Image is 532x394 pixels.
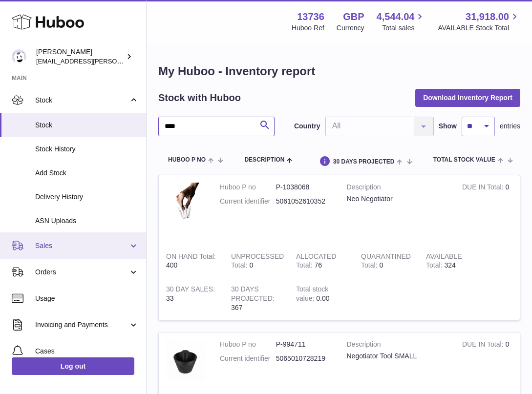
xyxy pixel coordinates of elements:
[347,183,447,194] strong: Description
[35,320,128,330] span: Invoicing and Payments
[455,175,520,245] td: 0
[419,245,484,278] td: 324
[220,340,276,349] dt: Huboo P no
[231,285,275,305] strong: 30 DAYS PROJECTED
[379,261,383,269] span: 0
[158,63,520,79] h1: My Huboo - Inventory report
[220,197,276,206] dt: Current identifier
[296,252,336,272] strong: ALLOCATED Total
[224,245,289,278] td: 0
[168,157,206,163] span: Huboo P no
[166,285,215,295] strong: 30 DAY SALES
[224,277,289,320] td: 367
[294,122,320,131] label: Country
[276,354,332,363] dd: 5065010728219
[166,340,205,380] img: product image
[220,354,276,363] dt: Current identifier
[296,285,328,305] strong: Total stock value
[289,245,354,278] td: 76
[377,10,426,33] a: 4,544.04 Total sales
[438,23,520,33] span: AVAILABLE Stock Total
[347,352,447,361] div: Negotiator Tool SMALL
[276,183,332,192] dd: P-1038068
[35,268,128,277] span: Orders
[347,194,447,204] div: Neo Negotiator
[439,122,457,131] label: Show
[316,294,329,302] span: 0.00
[36,57,196,65] span: [EMAIL_ADDRESS][PERSON_NAME][DOMAIN_NAME]
[276,197,332,206] dd: 5061052610352
[220,183,276,192] dt: Huboo P no
[462,340,505,351] strong: DUE IN Total
[159,277,224,320] td: 33
[297,10,324,23] strong: 13736
[426,252,462,272] strong: AVAILABLE Total
[462,183,505,193] strong: DUE IN Total
[438,10,520,33] a: 31,918.00 AVAILABLE Stock Total
[455,332,520,390] td: 0
[158,91,241,104] h2: Stock with Huboo
[343,10,364,23] strong: GBP
[382,23,426,33] span: Total sales
[361,252,411,272] strong: QUARANTINED Total
[500,122,520,131] span: entries
[35,216,139,226] span: ASN Uploads
[337,23,364,33] div: Currency
[377,10,415,23] span: 4,544.04
[35,96,128,105] span: Stock
[276,340,332,349] dd: P-994711
[244,157,284,163] span: Description
[35,145,139,154] span: Stock History
[466,10,509,23] span: 31,918.00
[35,168,139,178] span: Add Stock
[35,347,139,356] span: Cases
[347,340,447,352] strong: Description
[35,241,128,250] span: Sales
[292,23,324,33] div: Huboo Ref
[35,192,139,202] span: Delivery History
[35,294,139,303] span: Usage
[166,183,205,235] img: product image
[415,89,520,106] button: Download Inventory Report
[166,252,216,263] strong: ON HAND Total
[35,121,139,130] span: Stock
[159,245,224,278] td: 400
[12,357,134,375] a: Log out
[433,157,495,163] span: Total stock value
[36,47,124,66] div: [PERSON_NAME]
[231,252,284,272] strong: UNPROCESSED Total
[12,49,26,64] img: horia@orea.uk
[333,159,395,165] span: 30 DAYS PROJECTED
